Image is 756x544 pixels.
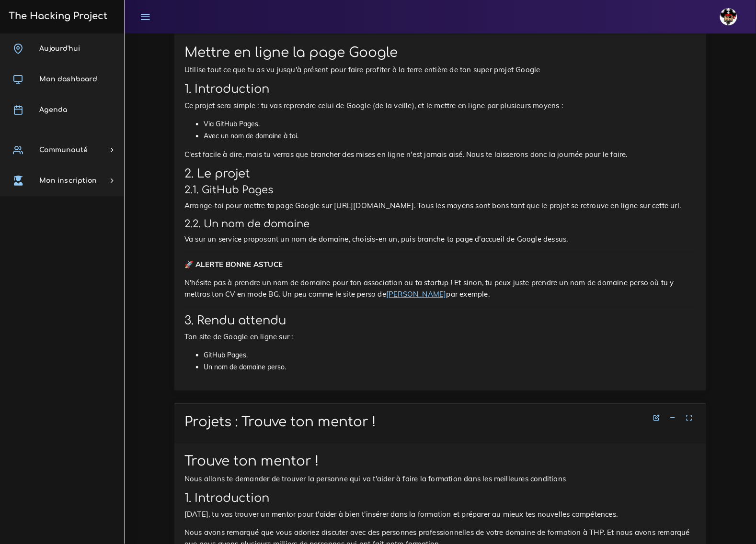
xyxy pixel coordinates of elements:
p: [DATE], tu vas trouver un mentor pour t'aider à bien t'insérer dans la formation et préparer au m... [184,509,696,520]
p: Utilise tout ce que tu as vu jusqu'à présent pour faire profiter à la terre entière de ton super ... [184,64,696,76]
h2: 1. Introduction [184,82,696,96]
h2: 2. Le projet [184,167,696,181]
p: Va sur un service proposant un nom de domaine, choisis-en un, puis branche ta page d'accueil de G... [184,233,696,245]
li: Via GitHub Pages. [204,118,696,130]
strong: 🚀 ALERTE BONNE ASTUCE [184,260,283,269]
h1: Projets : Trouve ton mentor ! [184,414,696,431]
li: Avec un nom de domaine à toi. [204,130,696,142]
p: Nous allons te demander de trouver la personne qui va t'aider à faire la formation dans les meill... [184,473,696,485]
h3: The Hacking Project [6,11,107,22]
a: [PERSON_NAME] [386,289,447,299]
span: Mon dashboard [39,76,97,83]
li: GitHub Pages. [204,349,696,361]
h2: 1. Introduction [184,491,696,505]
li: Un nom de domaine perso. [204,361,696,373]
p: N'hésite pas à prendre un nom de domaine pour ton association ou ta startup ! Et sinon, tu peux j... [184,277,696,300]
h1: Mettre en ligne la page Google [184,45,696,61]
p: Ce projet sera simple : tu vas reprendre celui de Google (de la veille), et le mettre en ligne pa... [184,100,696,111]
h3: 2.1. GitHub Pages [184,184,696,196]
h1: Trouve ton mentor ! [184,454,696,470]
span: Communauté [39,146,88,154]
img: avatar [720,8,737,25]
span: Mon inscription [39,177,97,184]
p: Arrange-toi pour mettre ta page Google sur [URL][DOMAIN_NAME]. Tous les moyens sont bons tant que... [184,200,696,211]
p: C'est facile à dire, mais tu verras que brancher des mises en ligne n'est jamais aisé. Nous te la... [184,149,696,160]
span: Agenda [39,106,67,113]
h2: 3. Rendu attendu [184,314,696,328]
p: Ton site de Google en ligne sur : [184,331,696,343]
h3: 2.2. Un nom de domaine [184,218,696,230]
span: Aujourd'hui [39,45,80,52]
